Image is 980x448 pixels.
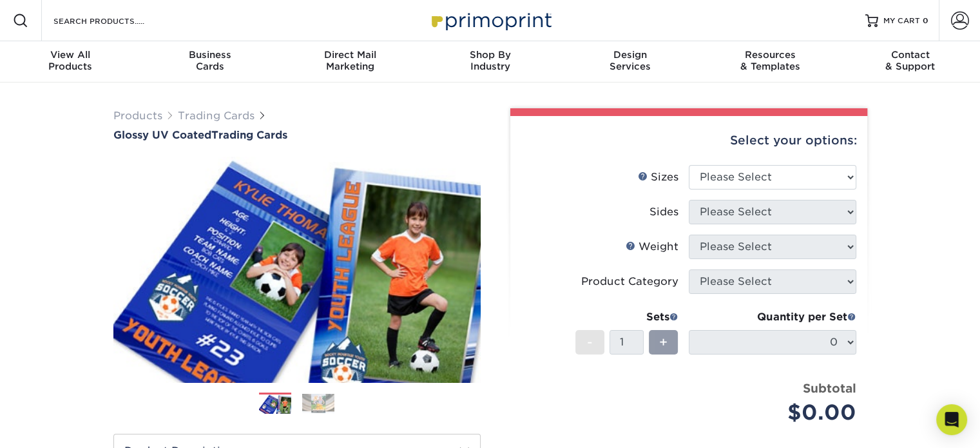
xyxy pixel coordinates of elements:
[302,394,334,413] img: Trading Cards 02
[521,116,857,165] div: Select your options:
[581,274,678,289] div: Product Category
[113,129,481,141] a: Glossy UV CoatedTrading Cards
[140,41,280,83] a: BusinessCards
[638,170,678,185] div: Sizes
[280,49,420,61] span: Direct Mail
[587,333,593,352] span: -
[280,49,420,72] div: Marketing
[700,41,840,83] a: Resources& Templates
[575,309,678,325] div: Sets
[426,6,555,34] img: Primoprint
[113,110,162,122] a: Products
[259,393,291,415] img: Trading Cards 01
[700,49,840,61] span: Resources
[803,381,856,395] strong: Subtotal
[698,397,856,428] div: $0.00
[626,239,678,255] div: Weight
[113,129,211,141] span: Glossy UV Coated
[560,41,700,83] a: DesignServices
[659,333,668,352] span: +
[140,49,280,61] span: Business
[280,41,420,83] a: Direct MailMarketing
[560,49,700,72] div: Services
[689,309,856,325] div: Quantity per Set
[840,49,980,72] div: & Support
[420,49,560,61] span: Shop By
[700,49,840,72] div: & Templates
[883,15,920,26] span: MY CART
[923,16,928,25] span: 0
[113,142,481,396] img: Glossy UV Coated 01
[52,13,178,28] input: SEARCH PRODUCTS.....
[840,49,980,61] span: Contact
[420,41,560,83] a: Shop ByIndustry
[113,129,481,141] h1: Trading Cards
[140,49,280,72] div: Cards
[560,49,700,61] span: Design
[840,41,980,83] a: Contact& Support
[649,204,678,220] div: Sides
[178,110,255,122] a: Trading Cards
[936,404,967,435] div: Open Intercom Messenger
[420,49,560,72] div: Industry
